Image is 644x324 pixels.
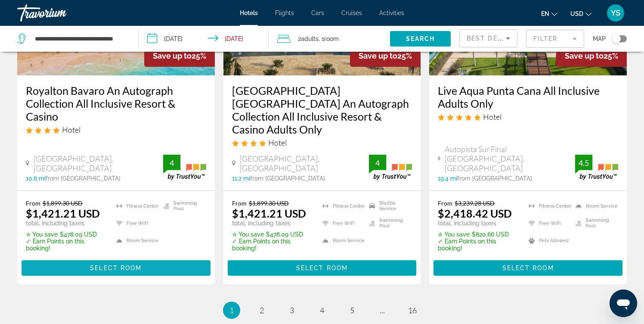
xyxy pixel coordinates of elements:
[90,265,142,271] span: Select Room
[318,234,365,247] li: Room Service
[541,10,549,17] span: en
[232,138,412,147] div: 4 star Hotel
[467,35,511,42] span: Best Deals
[26,199,40,207] span: From
[319,33,339,45] span: , 1
[365,217,412,230] li: Swimming Pool
[232,220,312,227] p: total, including taxes
[260,305,264,315] span: 2
[26,84,206,123] a: Royalton Bavaro An Autograph Collection All Inclusive Resort & Casino
[606,35,627,43] button: Toggle map
[228,262,417,271] a: Select Room
[610,290,637,317] iframe: Botón para iniciar la ventana de mensajería
[26,231,58,238] span: ✮ You save
[438,207,512,220] ins: $2,418.42 USD
[467,33,510,44] mat-select: Sort by
[250,175,325,182] span: from [GEOGRAPHIC_DATA]
[232,84,412,136] a: [GEOGRAPHIC_DATA] [GEOGRAPHIC_DATA] An Autograph Collection All Inclusive Resort & Casino Adults ...
[455,199,495,207] del: $3,239.28 USD
[268,138,287,147] span: Hotel
[502,265,554,271] span: Select Room
[232,175,250,182] span: 11.2 mi
[290,305,294,315] span: 3
[318,199,365,212] li: Fitness Center
[379,9,404,16] a: Activities
[565,51,604,60] span: Save up to
[112,234,159,247] li: Room Service
[296,265,348,271] span: Select Room
[570,7,591,20] button: Change currency
[144,45,215,67] div: 25%
[311,9,324,16] a: Cars
[408,305,417,315] span: 16
[575,155,618,180] img: trustyou-badge.svg
[575,158,592,168] div: 4.5
[438,231,470,238] span: ✮ You save
[139,26,269,52] button: Check-in date: May 10, 2026 Check-out date: May 16, 2026
[298,33,319,45] span: 2
[380,305,385,315] span: ...
[112,217,159,230] li: Free WiFi
[541,7,557,20] button: Change language
[438,238,517,252] p: ✓ Earn Points on this booking!
[341,9,362,16] a: Cruises
[26,175,46,182] span: 10.6 mi
[359,51,397,60] span: Save up to
[438,84,618,110] a: Live Aqua Punta Cana All Inclusive Adults Only
[524,199,571,212] li: Fitness Center
[26,125,206,134] div: 4 star Hotel
[22,262,211,271] a: Select Room
[26,231,105,238] p: $478.09 USD
[232,231,312,238] p: $478.09 USD
[433,262,622,271] a: Select Room
[350,45,421,67] div: 25%
[365,199,412,212] li: Shuttle Service
[112,199,159,212] li: Fitness Center
[526,29,584,48] button: Filter
[438,112,618,121] div: 5 star Hotel
[17,2,103,24] a: Travorium
[406,35,435,42] span: Search
[232,238,312,252] p: ✓ Earn Points on this booking!
[318,217,365,230] li: Free WiFi
[34,154,163,173] span: [GEOGRAPHIC_DATA], [GEOGRAPHIC_DATA]
[457,175,532,182] span: from [GEOGRAPHIC_DATA]
[524,234,571,247] li: Pets Allowed
[229,305,234,315] span: 1
[350,305,354,315] span: 5
[324,35,339,42] span: Room
[17,302,627,319] nav: Pagination
[611,9,620,17] span: YS
[249,199,289,207] del: $1,899.30 USD
[275,9,294,16] a: Flights
[320,305,324,315] span: 4
[26,207,100,220] ins: $1,421.21 USD
[269,26,390,52] button: Travelers: 2 adults, 0 children
[438,231,517,238] p: $820.86 USD
[232,199,247,207] span: From
[571,217,618,230] li: Swimming Pool
[240,154,369,173] span: [GEOGRAPHIC_DATA], [GEOGRAPHIC_DATA]
[369,155,412,180] img: trustyou-badge.svg
[43,199,83,207] del: $1,899.30 USD
[46,175,121,182] span: from [GEOGRAPHIC_DATA]
[26,220,105,227] p: total, including taxes
[62,125,80,134] span: Hotel
[240,9,258,16] a: Hotels
[570,10,583,17] span: USD
[433,260,622,276] button: Select Room
[163,155,206,180] img: trustyou-badge.svg
[232,207,306,220] ins: $1,421.21 USD
[556,45,627,67] div: 25%
[232,231,264,238] span: ✮ You save
[438,199,452,207] span: From
[438,175,457,182] span: 19.4 mi
[593,33,606,45] span: Map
